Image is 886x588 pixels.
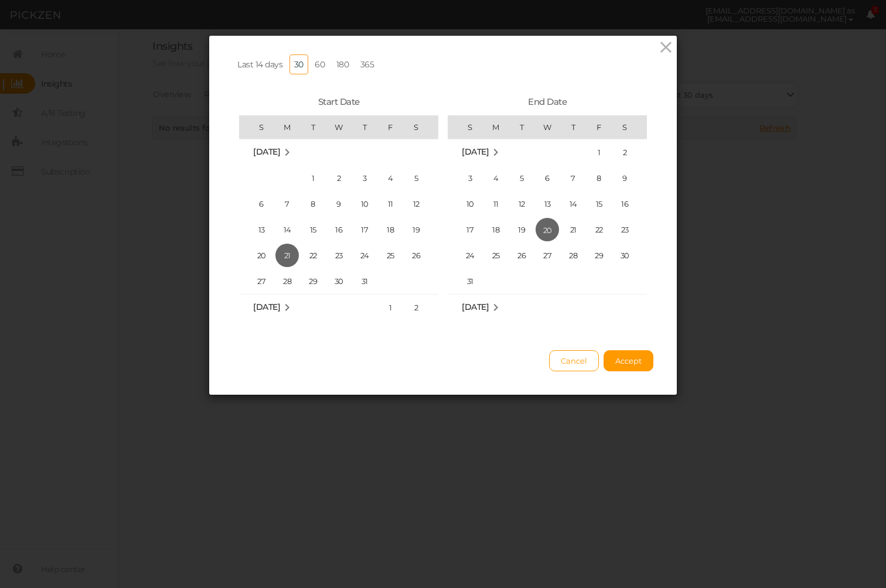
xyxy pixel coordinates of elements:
[379,244,402,267] span: 25
[458,166,482,190] span: 3
[549,350,599,371] button: Cancel
[587,244,611,267] span: 29
[353,218,376,241] span: 17
[352,191,377,217] td: Thursday July 10 2025
[534,242,560,268] td: Wednesday August 27 2025
[483,165,509,191] td: Monday August 4 2025
[612,242,647,268] td: Saturday August 30 2025
[534,217,560,242] td: Wednesday August 20 2025
[327,269,350,293] span: 30
[326,191,352,217] td: Wednesday July 9 2025
[615,356,642,365] span: Accept
[353,166,376,190] span: 3
[275,269,299,293] span: 28
[448,139,647,165] tr: Week 1
[275,192,299,216] span: 7
[253,146,280,157] span: [DATE]
[509,217,534,242] td: Tuesday August 19 2025
[483,115,509,139] th: M
[377,191,403,217] td: Friday July 11 2025
[326,165,352,191] td: Wednesday July 2 2025
[448,294,647,320] tr: Week undefined
[448,268,647,295] tr: Week 6
[403,217,438,242] td: Saturday July 19 2025
[327,218,350,241] span: 16
[560,165,586,191] td: Thursday August 7 2025
[448,139,534,165] td: August 2025
[404,192,428,216] span: 12
[509,115,534,139] th: T
[510,192,533,216] span: 12
[250,244,273,267] span: 20
[379,166,402,190] span: 4
[448,242,483,268] td: Sunday August 24 2025
[587,141,611,164] span: 1
[403,115,438,139] th: S
[484,218,507,241] span: 18
[289,54,308,74] a: 30
[509,191,534,217] td: Tuesday August 12 2025
[604,350,653,371] button: Accept
[377,165,403,191] td: Friday July 4 2025
[448,294,647,320] td: September 2025
[301,166,325,190] span: 1
[379,218,402,241] span: 18
[534,191,560,217] td: Wednesday August 13 2025
[561,356,587,365] span: Cancel
[377,115,403,139] th: F
[274,191,300,217] td: Monday July 7 2025
[586,165,612,191] td: Friday August 8 2025
[379,192,402,216] span: 11
[484,244,507,267] span: 25
[536,166,559,190] span: 6
[239,294,326,320] td: August 2025
[301,269,325,293] span: 29
[239,217,438,242] tr: Week 3
[560,191,586,217] td: Thursday August 14 2025
[448,242,647,268] tr: Week 5
[561,218,585,241] span: 21
[326,242,352,268] td: Wednesday July 23 2025
[448,217,647,242] tr: Week 4
[300,115,326,139] th: T
[561,166,585,190] span: 7
[326,115,352,139] th: W
[534,115,560,139] th: W
[353,269,376,293] span: 31
[510,244,533,267] span: 26
[448,165,483,191] td: Sunday August 3 2025
[404,218,428,241] span: 19
[239,242,438,268] tr: Week 4
[377,294,403,320] td: Friday August 1 2025
[483,191,509,217] td: Monday August 11 2025
[404,296,428,319] span: 2
[587,218,611,241] span: 22
[612,115,647,139] th: S
[448,268,483,295] td: Sunday August 31 2025
[300,217,326,242] td: Tuesday July 15 2025
[326,268,352,295] td: Wednesday July 30 2025
[560,242,586,268] td: Thursday August 28 2025
[458,218,482,241] span: 17
[612,191,647,217] td: Saturday August 16 2025
[327,244,350,267] span: 23
[448,191,483,217] td: Sunday August 10 2025
[612,139,647,165] td: Saturday August 2 2025
[536,192,559,216] span: 13
[352,115,377,139] th: T
[239,115,274,139] th: S
[613,218,636,241] span: 23
[274,268,300,295] td: Monday July 28 2025
[458,244,482,267] span: 24
[484,192,507,216] span: 11
[274,217,300,242] td: Monday July 14 2025
[613,141,636,164] span: 2
[586,217,612,242] td: Friday August 22 2025
[561,192,585,216] span: 14
[310,54,329,74] a: 60
[352,268,377,295] td: Thursday July 31 2025
[274,242,300,268] td: Monday July 21 2025
[612,165,647,191] td: Saturday August 9 2025
[239,242,274,268] td: Sunday July 20 2025
[403,242,438,268] td: Saturday July 26 2025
